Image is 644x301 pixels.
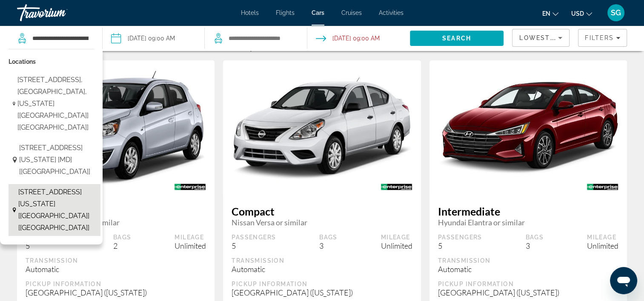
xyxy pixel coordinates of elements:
a: Cars [312,9,324,16]
div: Mileage [381,233,412,241]
div: Pickup Information [26,280,206,288]
div: Pickup Information [232,280,412,288]
button: Select location: 5649 Baltimore National Pike, Ste 3, Catonsville, 21228, Md, Maryland [MD] [US] [9,184,100,236]
span: Hyundai Elantra or similar [438,218,618,227]
a: Travorium [17,2,102,24]
div: Automatic [232,264,412,274]
button: Select location: 5530 Baltimore National Pike, Catonsville, Md, Catonsville, 21228, Va, Virginia ... [9,72,100,136]
div: Transmission [26,257,206,264]
mat-select: Sort by [519,33,562,43]
span: [STREET_ADDRESS], [GEOGRAPHIC_DATA], [US_STATE] [[GEOGRAPHIC_DATA]] [[GEOGRAPHIC_DATA]] [17,74,96,133]
span: Economy [26,205,206,218]
span: Intermediate [438,205,618,218]
span: en [542,10,550,17]
div: Transmission [232,257,412,264]
div: Automatic [438,264,618,274]
a: Activities [379,9,404,16]
div: Unlimited [381,241,412,250]
div: Pickup Information [438,280,618,288]
div: Bags [113,233,132,241]
button: Open drop-off date and time picker [316,26,380,51]
span: Nissan Versa or similar [232,218,412,227]
div: Unlimited [175,241,206,250]
div: [GEOGRAPHIC_DATA] ([US_STATE]) [438,288,618,297]
span: Lowest Price [519,34,574,41]
div: [GEOGRAPHIC_DATA] ([US_STATE]) [232,288,412,297]
div: Transmission [438,257,618,264]
button: Select location: 6408 Baltimore National Pike, Catonsville, 21228 3903, Md, Maryland [MD] [US] [9,140,100,180]
div: 5 [26,241,70,250]
input: Search pickup location [31,32,89,45]
div: 5 [438,241,482,250]
div: 3 [319,241,338,250]
div: 5 [232,241,276,250]
img: Hyundai Elantra or similar [429,77,627,180]
iframe: Button to launch messaging window [610,267,637,294]
p: Location options [9,56,100,68]
img: ENTERPRISE [166,177,215,196]
div: 3 [526,241,544,250]
div: 2 [113,241,132,250]
div: Automatic [26,264,206,274]
button: Filters [578,29,627,47]
img: ENTERPRISE [372,177,421,196]
div: Passengers [438,233,482,241]
button: Change currency [571,7,592,20]
span: Filters [585,34,614,41]
span: [STREET_ADDRESS][US_STATE] [MD] [[GEOGRAPHIC_DATA]] [19,142,96,178]
button: Change language [542,7,558,20]
span: Compact [232,205,412,218]
a: Cruises [341,9,362,16]
img: Mitsubishi Mirage or similar [17,65,215,192]
a: Flights [276,9,295,16]
span: [STREET_ADDRESS][US_STATE] [[GEOGRAPHIC_DATA]] [[GEOGRAPHIC_DATA]] [18,186,96,234]
button: Search [410,31,504,46]
span: Mitsubishi Mirage or similar [26,218,206,227]
span: Search [442,35,471,42]
img: ENTERPRISE [578,177,627,196]
div: Mileage [175,233,206,241]
div: Bags [526,233,544,241]
span: SG [611,9,621,17]
div: Mileage [587,233,618,241]
div: Bags [319,233,338,241]
button: User Menu [605,4,627,22]
div: Passengers [232,233,276,241]
div: [GEOGRAPHIC_DATA] ([US_STATE]) [26,288,206,297]
div: Unlimited [587,241,618,250]
input: Search dropoff location [228,32,294,45]
span: USD [571,10,584,17]
a: Hotels [241,9,259,16]
button: Pickup date: Nov 28, 2025 09:00 AM [111,26,175,51]
img: Nissan Versa or similar [223,72,421,185]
